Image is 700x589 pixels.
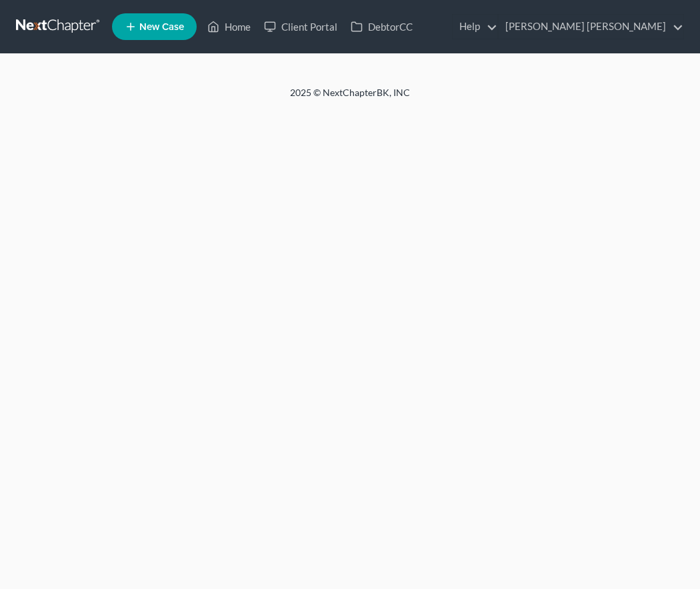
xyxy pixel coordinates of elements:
a: Client Portal [257,15,344,39]
a: Help [453,15,497,39]
a: [PERSON_NAME] [PERSON_NAME] [499,15,683,39]
div: 2025 © NextChapterBK, INC [30,86,670,110]
a: DebtorCC [344,15,419,39]
a: Home [201,15,257,39]
new-legal-case-button: New Case [112,13,197,40]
